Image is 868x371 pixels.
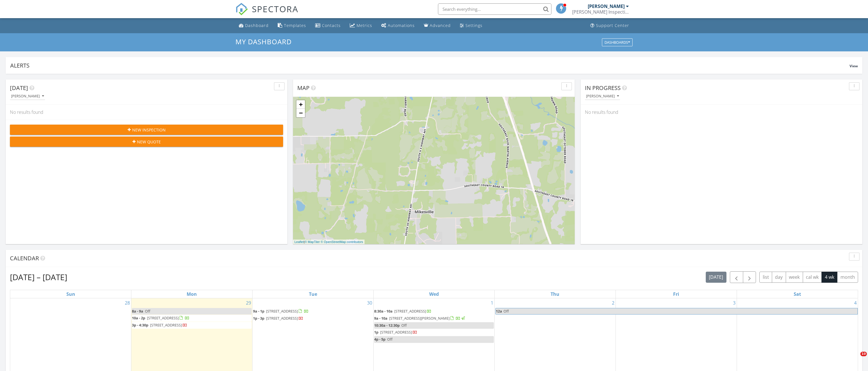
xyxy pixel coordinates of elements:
a: Zoom out [296,109,305,117]
span: 9a - 1p [253,309,264,314]
div: Support Center [596,23,629,28]
span: Off [145,309,150,314]
a: 1p [STREET_ADDRESS] [374,329,494,336]
iframe: Intercom live chat [849,352,862,365]
span: Off [387,337,393,342]
h2: [DATE] – [DATE] [10,271,67,283]
a: © OpenStreetMap contributors [321,240,363,244]
span: New Inspection [132,127,166,133]
a: 10a - 2p [STREET_ADDRESS] [132,315,252,322]
a: Tuesday [308,290,318,298]
span: Off [401,323,407,328]
button: cal wk [803,272,822,283]
button: New Quote [10,137,283,147]
div: Automations [388,23,415,28]
a: 3p - 4:30p [STREET_ADDRESS] [132,322,252,329]
img: The Best Home Inspection Software - Spectora [235,3,248,15]
div: Alerts [10,62,850,69]
span: [DATE] [10,84,28,92]
span: 12a [496,308,502,314]
a: Go to September 28, 2025 [124,298,131,307]
a: Go to October 4, 2025 [853,298,858,307]
div: Metrics [357,23,372,28]
a: SPECTORA [235,8,298,20]
span: 9a - 10a [374,316,387,321]
a: 3p - 4:30p [STREET_ADDRESS] [132,322,187,328]
a: Go to October 1, 2025 [490,298,494,307]
a: 8:30a - 10a [STREET_ADDRESS] [374,308,494,315]
span: 8a - 9a [132,309,143,314]
a: 1p - 3p [STREET_ADDRESS] [253,315,373,322]
a: Sunday [65,290,76,298]
input: Search everything... [438,3,551,15]
div: [PERSON_NAME] [11,94,44,98]
button: month [837,272,858,283]
a: Monday [186,290,198,298]
span: View [850,64,858,68]
a: Go to October 2, 2025 [611,298,616,307]
span: 10:30a - 12:30p [374,323,400,328]
a: Contacts [313,20,343,31]
div: Advanced [430,23,451,28]
div: No results found [6,104,287,120]
span: [STREET_ADDRESS] [380,330,412,335]
button: [DATE] [706,272,726,283]
button: Previous [730,271,743,283]
a: 1p - 3p [STREET_ADDRESS] [253,316,303,321]
button: list [759,272,772,283]
a: Metrics [347,20,374,31]
div: No results found [581,104,862,120]
button: week [786,272,803,283]
span: In Progress [585,84,621,92]
span: [STREET_ADDRESS][PERSON_NAME] [389,316,450,321]
span: 10a - 2p [132,315,145,320]
button: day [772,272,786,283]
a: Leaflet [294,240,304,244]
div: Templates [284,23,306,28]
a: Zoom in [296,100,305,109]
span: 10 [860,352,867,356]
span: 1p [374,330,378,335]
a: 10a - 2p [STREET_ADDRESS] [132,315,189,320]
button: New Inspection [10,125,283,135]
span: [STREET_ADDRESS] [147,315,179,320]
a: © MapTiler [305,240,320,244]
span: Map [297,84,309,92]
div: Settings [465,23,483,28]
div: | [293,240,365,244]
span: 1p - 3p [253,316,264,321]
button: [PERSON_NAME] [10,93,45,100]
a: Templates [275,20,308,31]
a: 9a - 1p [STREET_ADDRESS] [253,308,373,315]
span: [STREET_ADDRESS] [150,322,182,328]
div: [PERSON_NAME] [586,94,619,98]
a: Go to September 29, 2025 [245,298,252,307]
span: 3p - 4:30p [132,322,148,328]
span: SPECTORA [252,3,298,15]
button: Next [743,271,756,283]
span: Calendar [10,254,39,262]
span: 4p - 5p [374,337,385,342]
div: Contacts [322,23,341,28]
a: 9a - 10a [STREET_ADDRESS][PERSON_NAME] [374,315,494,322]
a: Settings [458,20,485,31]
a: 9a - 10a [STREET_ADDRESS][PERSON_NAME] [374,316,466,321]
a: 9a - 1p [STREET_ADDRESS] [253,309,309,314]
div: [PERSON_NAME] [588,3,625,9]
a: Dashboard [237,20,271,31]
a: Go to September 30, 2025 [366,298,373,307]
a: Friday [672,290,680,298]
span: New Quote [137,139,161,145]
span: [STREET_ADDRESS] [266,309,298,314]
span: My Dashboard [235,37,292,46]
button: [PERSON_NAME] [585,93,620,100]
div: Garber Inspection Services [572,9,629,15]
button: Dashboards [602,38,633,46]
div: Dashboards [604,40,630,44]
a: Wednesday [428,290,440,298]
span: 8:30a - 10a [374,309,393,314]
a: Automations (Basic) [379,20,417,31]
a: Advanced [422,20,453,31]
div: Dashboard [245,23,269,28]
a: Go to October 3, 2025 [732,298,737,307]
